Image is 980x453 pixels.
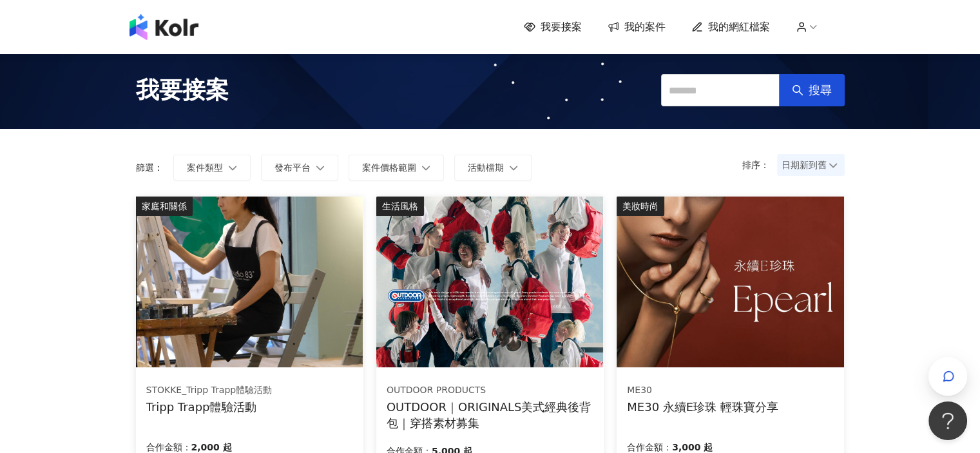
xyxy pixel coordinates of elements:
iframe: Help Scout Beacon - Open [928,401,967,440]
span: search [792,84,803,96]
span: 我要接案 [136,74,229,106]
span: 我要接案 [541,20,582,34]
a: 我要接案 [524,20,582,34]
span: 我的案件 [624,20,666,34]
p: 排序： [742,160,777,170]
div: OUTDOOR｜ORIGINALS美式經典後背包｜穿搭素材募集 [387,399,593,431]
span: 日期新到舊 [782,155,840,175]
span: 發布平台 [274,162,311,173]
span: 活動檔期 [468,162,504,173]
button: 案件類型 [173,155,251,180]
div: STOKKE_Tripp Trapp體驗活動 [146,384,273,397]
div: OUTDOOR PRODUCTS [387,384,593,397]
button: 活動檔期 [454,155,532,180]
div: ME30 永續E珍珠 輕珠寶分享 [627,399,778,415]
p: 篩選： [136,162,163,173]
div: 家庭和關係 [136,197,193,216]
img: 坐上tripp trapp、體驗專注繪畫創作 [136,197,363,367]
img: logo [130,14,198,40]
div: 美妝時尚 [617,197,664,216]
img: ME30 永續E珍珠 系列輕珠寶 [617,197,843,367]
button: 發布平台 [261,155,338,180]
span: 案件價格範圍 [362,162,416,173]
span: 案件類型 [187,162,223,173]
div: Tripp Trapp體驗活動 [146,399,273,415]
a: 我的案件 [608,20,666,34]
button: 案件價格範圍 [349,155,444,180]
button: 搜尋 [779,74,845,106]
span: 搜尋 [809,83,832,97]
a: 我的網紅檔案 [691,20,770,34]
div: 生活風格 [376,197,424,216]
span: 我的網紅檔案 [708,20,770,34]
img: 【OUTDOOR】ORIGINALS美式經典後背包M [376,197,603,367]
div: ME30 [627,384,778,397]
